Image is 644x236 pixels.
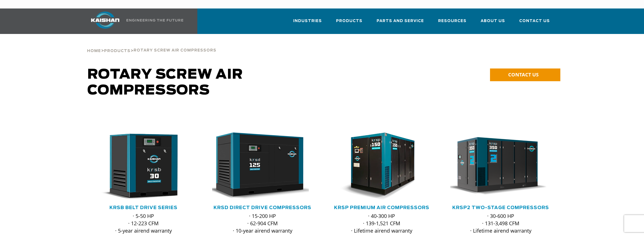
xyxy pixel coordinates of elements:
span: Contact Us [519,18,550,24]
span: Industries [293,18,322,24]
a: KRSP2 Two-Stage Compressors [452,205,549,210]
img: Engineering the future [126,19,183,22]
span: Resources [438,18,466,24]
span: Home [87,49,101,53]
a: Products [336,14,362,33]
a: Industries [293,14,322,33]
img: kaishan logo [84,12,126,29]
a: Resources [438,14,466,33]
a: KRSB Belt Drive Series [109,205,178,210]
span: Products [336,18,362,24]
div: krsb30 [93,132,194,200]
a: Contact Us [519,14,550,33]
span: CONTACT US [508,71,539,78]
span: Parts and Service [377,18,424,24]
img: krsb30 [89,132,190,200]
div: krsp150 [331,132,432,200]
span: About Us [481,18,505,24]
a: CONTACT US [490,68,560,81]
a: KRSP Premium Air Compressors [334,205,429,210]
div: krsd125 [212,132,313,200]
span: Products [104,49,130,53]
img: krsp150 [327,132,428,200]
span: Rotary Screw Air Compressors [134,49,216,52]
a: Home [87,48,101,53]
a: Kaishan USA [84,8,184,34]
img: krsp350 [446,132,547,200]
img: krsd125 [208,132,309,200]
span: Rotary Screw Air Compressors [87,68,243,97]
a: Products [104,48,130,53]
div: > > [87,34,216,55]
a: Parts and Service [377,14,424,33]
a: KRSD Direct Drive Compressors [214,205,311,210]
div: krsp350 [450,132,551,200]
a: About Us [481,14,505,33]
